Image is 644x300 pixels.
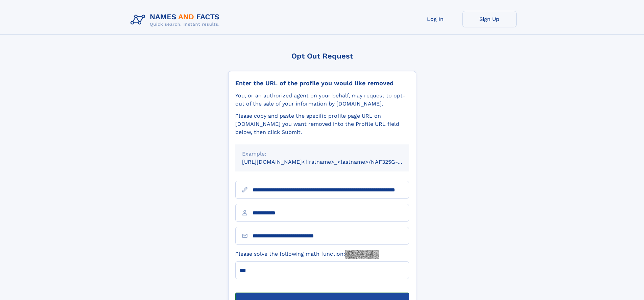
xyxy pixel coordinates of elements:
[235,79,409,87] div: Enter the URL of the profile you would like removed
[462,11,517,27] a: Sign Up
[228,52,416,60] div: Opt Out Request
[235,92,409,108] div: You, or an authorized agent on your behalf, may request to opt-out of the sale of your informatio...
[242,159,422,165] small: [URL][DOMAIN_NAME]<firstname>_<lastname>/NAF325G-xxxxxxxx
[235,250,379,259] label: Please solve the following math function:
[235,112,409,136] div: Please copy and paste the specific profile page URL on [DOMAIN_NAME] you want removed into the Pr...
[408,11,462,27] a: Log In
[128,11,225,29] img: Logo Names and Facts
[242,150,402,158] div: Example:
